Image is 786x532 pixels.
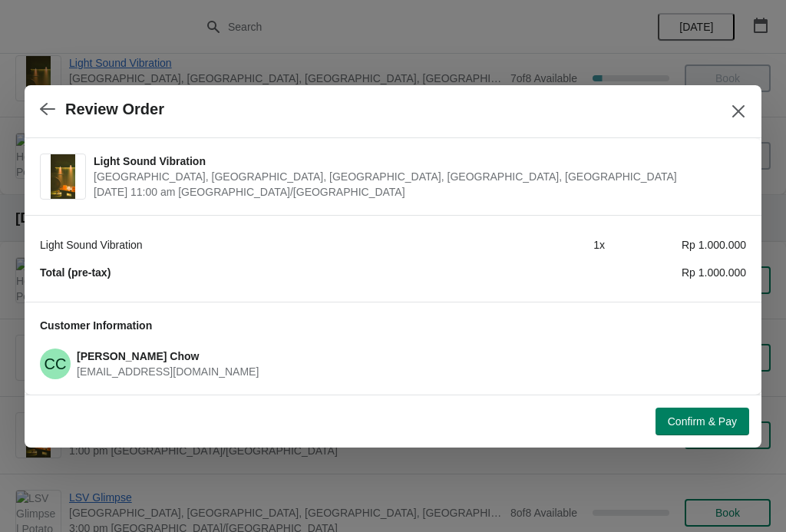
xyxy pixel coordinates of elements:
div: Rp 1.000.000 [605,265,746,280]
span: Chloe [40,349,71,379]
strong: Total (pre-tax) [40,266,111,279]
span: [DATE] 11:00 am [GEOGRAPHIC_DATA]/[GEOGRAPHIC_DATA] [94,184,738,200]
button: Close [725,97,752,125]
div: Light Sound Vibration [40,237,464,253]
div: 1 x [464,237,605,253]
text: CC [45,355,67,372]
span: Customer Information [40,319,152,332]
button: Confirm & Pay [656,408,749,435]
span: [EMAIL_ADDRESS][DOMAIN_NAME] [77,365,259,378]
span: [GEOGRAPHIC_DATA], [GEOGRAPHIC_DATA], [GEOGRAPHIC_DATA], [GEOGRAPHIC_DATA], [GEOGRAPHIC_DATA] [94,169,738,184]
h2: Review Order [65,101,164,118]
img: Light Sound Vibration | Potato Head Suites & Studios, Jalan Petitenget, Seminyak, Badung Regency,... [51,154,76,199]
div: Rp 1.000.000 [605,237,746,253]
span: [PERSON_NAME] Chow [77,350,199,362]
span: Light Sound Vibration [94,154,738,169]
span: Confirm & Pay [668,415,737,428]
